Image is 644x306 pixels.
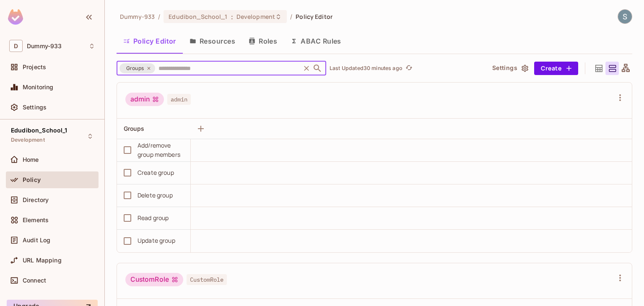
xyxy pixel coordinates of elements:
[138,141,184,159] div: Add/remove group members
[138,236,175,245] div: Update group
[242,31,284,52] button: Roles
[534,62,578,75] button: Create
[117,31,183,52] button: Policy Editor
[120,13,155,21] span: the active workspace
[284,31,348,52] button: ABAC Rules
[138,191,173,200] div: Delete group
[11,137,45,143] span: Development
[290,13,292,21] li: /
[231,13,234,20] span: :
[169,13,227,21] span: Edudibon_School_1
[23,237,50,244] span: Audit Log
[23,176,41,183] span: Policy
[158,13,160,21] li: /
[312,62,323,74] button: Open
[23,277,46,284] span: Connect
[8,9,23,25] img: SReyMgAAAABJRU5ErkJggg==
[296,13,332,21] span: Policy Editor
[330,65,402,72] p: Last Updated 30 minutes ago
[236,13,275,21] span: Development
[23,104,47,111] span: Settings
[404,63,414,73] button: refresh
[301,62,312,74] button: Clear
[183,31,242,52] button: Resources
[489,62,531,75] button: Settings
[618,10,632,23] img: Saba Riyaz
[23,257,62,264] span: URL Mapping
[23,156,39,163] span: Home
[405,64,413,73] span: refresh
[11,127,68,134] span: Edudibon_School_1
[23,84,54,91] span: Monitoring
[187,274,227,285] span: CustomRole
[402,63,414,73] span: Click to refresh data
[125,273,183,286] div: CustomRole
[125,93,164,106] div: admin
[167,94,191,105] span: admin
[23,217,49,223] span: Elements
[121,64,149,73] span: Groups
[23,197,49,203] span: Directory
[124,125,144,132] span: Groups
[138,213,169,223] div: Read group
[27,43,62,49] span: Workspace: Dummy-933
[9,40,23,52] span: D
[23,64,46,70] span: Projects
[138,168,174,177] div: Create group
[119,63,155,73] div: Groups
